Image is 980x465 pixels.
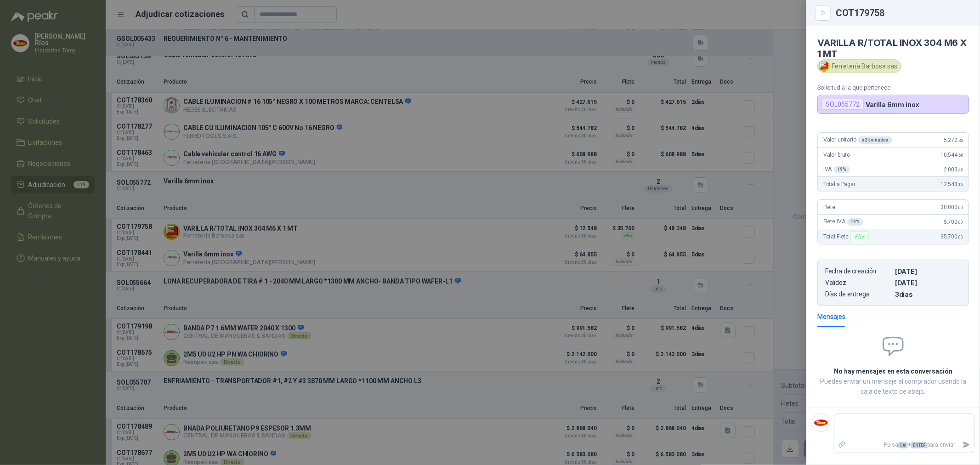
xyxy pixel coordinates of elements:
p: Pulsa + para enviar [850,437,959,453]
span: Valor unitario [823,136,892,144]
span: ,00 [957,234,963,239]
button: Close [817,7,828,18]
div: Mensajes [817,312,845,322]
span: Total Flete [823,231,871,242]
p: Varilla 6mm inox [866,101,919,108]
p: [DATE] [895,279,961,287]
label: Adjuntar archivos [834,437,850,453]
span: IVA [823,166,850,173]
div: SOL055772 [821,99,864,110]
span: Flete IVA [823,218,863,226]
h4: VARILLA R/TOTAL INOX 304 M6 X 1 MT [817,37,969,59]
span: Total a Pagar [823,181,855,187]
span: Valor bruto [823,152,850,158]
p: Validez [825,279,891,287]
button: Enviar [959,437,974,453]
div: COT179758 [836,8,969,17]
span: Flete [823,204,835,210]
span: ,15 [957,182,963,187]
div: Ferretería Barbosa sas [817,59,901,73]
span: Ctrl [898,442,908,448]
img: Company Logo [819,61,829,71]
p: Días de entrega [825,290,891,298]
div: 19 % [834,166,850,173]
span: 5.700 [944,219,963,225]
span: ,66 [957,153,963,158]
span: 12.548 [940,181,963,187]
span: 35.700 [940,233,963,240]
span: 30.000 [940,204,963,210]
div: Flex [850,231,868,242]
p: Solicitud a la que pertenece [817,84,969,91]
div: x 2 Unidades [858,136,892,144]
span: 2.003 [944,166,963,173]
span: ,00 [957,220,963,225]
span: ,00 [957,205,963,210]
img: Company Logo [812,414,830,431]
p: 3 dias [895,290,961,298]
span: 5.272 [944,137,963,143]
span: ,33 [957,138,963,143]
div: 19 % [847,218,864,226]
span: ENTER [911,442,927,448]
p: Puedes enviar un mensaje al comprador usando la caja de texto de abajo. [817,376,969,397]
p: Fecha de creación [825,267,891,275]
span: ,49 [957,167,963,172]
span: 10.544 [940,152,963,158]
h2: No hay mensajes en esta conversación [817,366,969,376]
p: [DATE] [895,267,961,275]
